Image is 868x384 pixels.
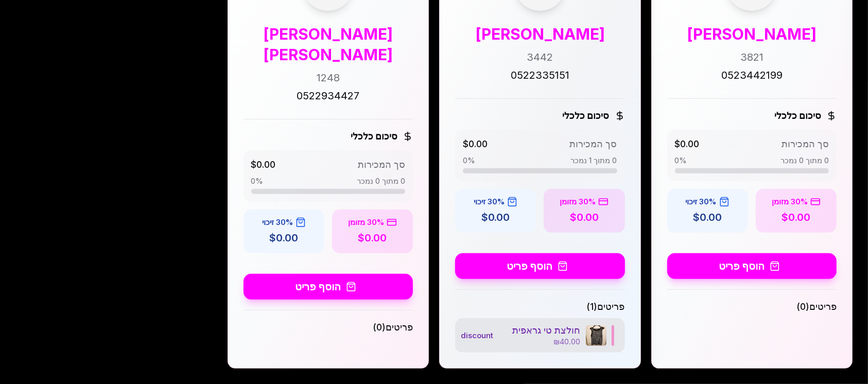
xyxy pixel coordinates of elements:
div: 3442 [527,49,553,65]
div: [PERSON_NAME] [PERSON_NAME] [244,24,413,65]
div: 0522934427 [297,88,359,103]
div: פריטים ( 0 ) [244,321,413,334]
div: 1248 [317,70,340,85]
h3: סיכום כלכלי [667,109,837,122]
span: 30% זיכוי [262,217,293,228]
span: 30% מזומן [772,197,808,207]
span: $0.00 [251,158,276,171]
div: 0522335151 [511,67,569,83]
div: פריטים ( 0 ) [667,300,837,313]
div: פריטים ( 1 ) [455,300,625,313]
span: סך המכירות [782,137,829,150]
span: סך המכירות [358,158,405,171]
div: $0.00 [551,210,617,225]
div: 0523442199 [721,67,783,83]
div: $0.00 [251,230,317,246]
div: discount [461,330,493,341]
img: חולצת טי גראפית [586,325,606,346]
h3: סיכום כלכלי [244,130,413,143]
button: הוסף פריט [667,253,837,279]
div: [PERSON_NAME] [475,24,605,44]
span: 0 מתוך 0 נמכר [780,155,829,166]
div: [PERSON_NAME] [687,24,817,44]
button: הוסף פריט [455,253,625,279]
span: 30% זיכוי [686,197,717,207]
div: חולצת טי גראפית [498,324,581,337]
span: סך המכירות [570,137,617,150]
div: 3821 [740,49,763,65]
div: ₪40.00 [498,337,581,347]
h3: סיכום כלכלי [455,109,625,122]
span: $0.00 [675,137,700,150]
span: 0 % [675,155,687,166]
div: $0.00 [340,230,405,246]
span: 30% מזומן [348,217,384,228]
a: ערוך פריט [455,318,625,353]
span: 0 % [463,155,475,166]
div: $0.00 [763,210,829,225]
span: 30% מזומן [560,197,596,207]
span: $0.00 [463,137,488,150]
div: $0.00 [675,210,740,225]
div: $0.00 [463,210,528,225]
span: 30% זיכוי [474,197,505,207]
button: הוסף פריט [244,274,413,300]
span: 0 % [251,176,264,186]
span: 0 מתוך 1 נמכר [571,155,617,166]
span: 0 מתוך 0 נמכר [357,176,405,186]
